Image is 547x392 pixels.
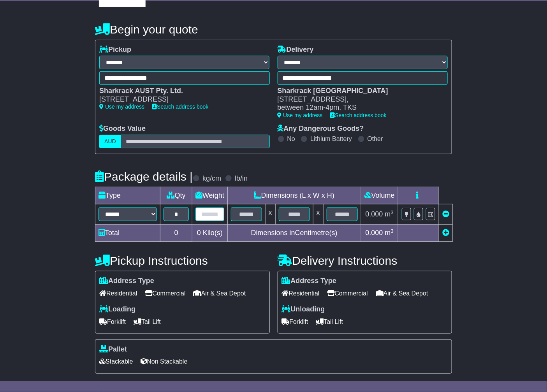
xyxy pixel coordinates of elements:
[391,209,394,215] sup: 3
[361,187,398,204] td: Volume
[391,228,394,234] sup: 3
[99,125,146,133] label: Goods Value
[331,112,387,118] a: Search address book
[95,170,193,183] h4: Package details |
[202,174,221,183] label: kg/cm
[160,187,192,204] td: Qty
[442,210,449,218] a: Remove this item
[192,225,228,242] td: Kilo(s)
[134,316,161,328] span: Tail Lift
[327,287,368,299] span: Commercial
[368,135,383,142] label: Other
[313,204,323,225] td: x
[99,135,121,148] label: AUD
[160,225,192,242] td: 0
[145,287,185,299] span: Commercial
[99,287,137,299] span: Residential
[99,104,144,110] a: Use my address
[99,87,262,95] div: Sharkrack AUST Pty. Ltd.
[99,277,154,285] label: Address Type
[227,187,361,204] td: Dimensions (L x W x H)
[385,229,394,237] span: m
[227,225,361,242] td: Dimensions in Centimetre(s)
[282,277,337,285] label: Address Type
[366,229,383,237] span: 0.000
[316,316,343,328] span: Tail Lift
[95,254,269,267] h4: Pickup Instructions
[278,112,323,118] a: Use my address
[282,305,325,314] label: Unloading
[193,287,246,299] span: Air & Sea Depot
[385,210,394,218] span: m
[95,187,160,204] td: Type
[278,95,440,104] div: [STREET_ADDRESS],
[152,104,208,110] a: Search address book
[366,210,383,218] span: 0.000
[192,187,228,204] td: Weight
[278,125,364,133] label: Any Dangerous Goods?
[278,87,440,95] div: Sharkrack [GEOGRAPHIC_DATA]
[99,46,131,54] label: Pickup
[265,204,275,225] td: x
[235,174,248,183] label: lb/in
[99,345,127,354] label: Pallet
[99,316,126,328] span: Forklift
[287,135,295,142] label: No
[282,316,308,328] span: Forklift
[278,46,314,54] label: Delivery
[141,355,187,367] span: Non Stackable
[197,229,201,237] span: 0
[278,104,440,112] div: between 12am-4pm. TKS
[99,305,135,314] label: Loading
[310,135,352,142] label: Lithium Battery
[278,254,452,267] h4: Delivery Instructions
[282,287,320,299] span: Residential
[99,95,262,104] div: [STREET_ADDRESS]
[95,225,160,242] td: Total
[99,355,133,367] span: Stackable
[95,23,452,36] h4: Begin your quote
[376,287,428,299] span: Air & Sea Depot
[442,229,449,237] a: Add new item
